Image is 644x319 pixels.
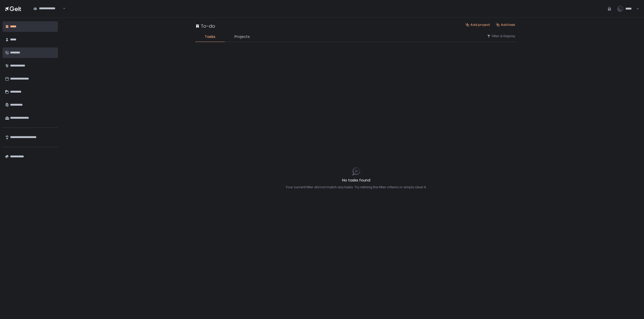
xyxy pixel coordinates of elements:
span: Tasks [205,34,215,40]
button: Filter & Display [487,34,515,38]
button: Add project [465,23,490,27]
button: Add task [496,23,515,27]
div: To-do [195,23,215,29]
span: Projects [234,34,250,40]
div: Search for option [30,4,65,14]
h2: No tasks found [286,177,427,183]
div: Your current filter did not match any tasks. Try refining the filter criteria or simply clear it. [286,185,427,189]
input: Search for option [33,11,62,16]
